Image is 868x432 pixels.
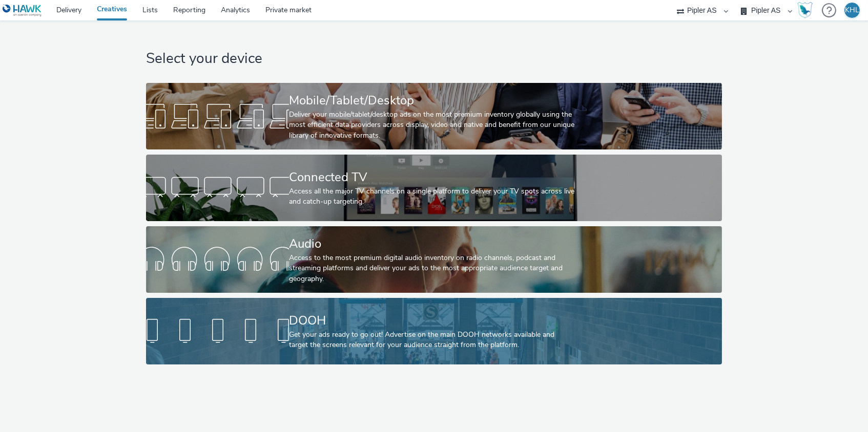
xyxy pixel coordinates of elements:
[146,226,722,293] a: AudioAccess to the most premium digital audio inventory on radio channels, podcast and streaming ...
[3,4,42,17] img: undefined Logo
[797,2,813,18] img: Hawk Academy
[289,312,575,330] div: DOOH
[289,253,575,284] div: Access to the most premium digital audio inventory on radio channels, podcast and streaming platf...
[845,3,859,18] div: KHL
[146,49,722,69] h1: Select your device
[146,298,722,364] a: DOOHGet your ads ready to go out! Advertise on the main DOOH networks available and target the sc...
[146,155,722,221] a: Connected TVAccess all the major TV channels on a single platform to deliver your TV spots across...
[146,83,722,149] a: Mobile/Tablet/DesktopDeliver your mobile/tablet/desktop ads on the most premium inventory globall...
[797,2,817,18] a: Hawk Academy
[289,110,575,141] div: Deliver your mobile/tablet/desktop ads on the most premium inventory globally using the most effi...
[289,92,575,110] div: Mobile/Tablet/Desktop
[289,235,575,253] div: Audio
[289,330,575,351] div: Get your ads ready to go out! Advertise on the main DOOH networks available and target the screen...
[289,186,575,207] div: Access all the major TV channels on a single platform to deliver your TV spots across live and ca...
[289,168,575,186] div: Connected TV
